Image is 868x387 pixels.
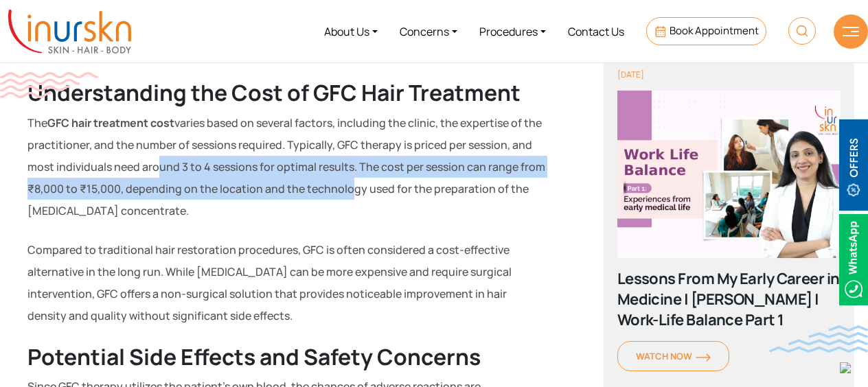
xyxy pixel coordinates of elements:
img: offerBt [839,119,868,211]
span: Book Appointment [670,23,759,38]
p: Compared to traditional hair restoration procedures, GFC is often considered a cost-effective alt... [27,239,546,327]
img: orange-arrow [696,353,711,361]
a: Watch Noworange-arrow [617,341,729,371]
a: Concerns [389,5,468,57]
a: Contact Us [557,5,635,57]
strong: GFC hair treatment cost [47,115,174,130]
img: hamLine.svg [843,27,859,36]
img: bluewave [769,325,868,353]
a: Whatsappicon [839,251,868,266]
img: Whatsappicon [839,214,868,305]
a: Book Appointment [646,17,766,45]
strong: Understanding the Cost of GFC Hair Treatment [27,78,521,108]
strong: Potential Side Effects and Safety Concerns [27,342,481,372]
p: The varies based on several factors, including the clinic, the expertise of the practitioner, and... [27,112,546,222]
img: up-blue-arrow.svg [840,362,851,373]
div: [DATE] [617,69,841,80]
img: inurskn-logo [8,10,131,54]
a: Procedures [468,5,557,57]
a: About Us [313,5,389,57]
span: Watch Now [636,350,711,362]
div: Lessons From My Early Career in Medicine | [PERSON_NAME] | Work-Life Balance Part 1 [617,268,841,330]
img: HeaderSearch [788,17,816,45]
img: poster [617,91,841,258]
